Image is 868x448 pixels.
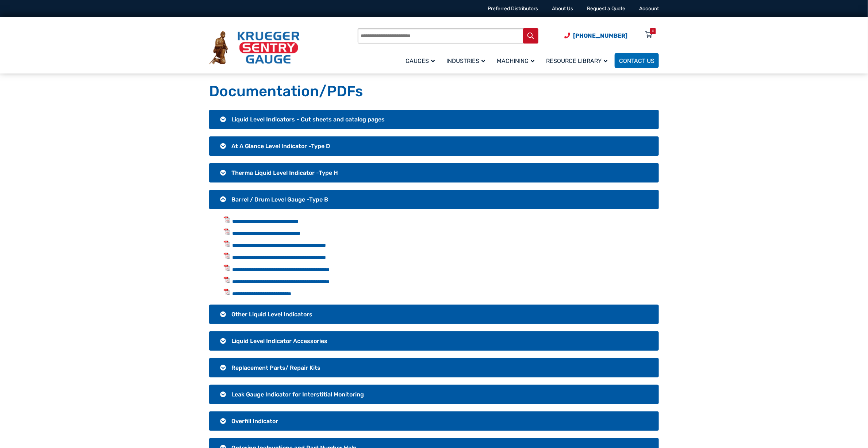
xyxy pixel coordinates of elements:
a: Resource Library [542,52,615,69]
span: Leak Gauge Indicator for Interstitial Monitoring [231,391,364,398]
a: Contact Us [615,53,659,68]
span: Industries [446,57,485,64]
img: Krueger Sentry Gauge [209,31,300,65]
a: Preferred Distributors [488,5,538,12]
a: About Us [552,5,573,12]
span: Therma Liquid Level Indicator -Type H [231,169,338,176]
div: 0 [652,28,654,34]
span: Barrel / Drum Level Gauge -Type B [231,196,328,203]
span: Replacement Parts/ Repair Kits [231,364,320,371]
h1: Documentation/PDFs [209,82,659,101]
span: Liquid Level Indicators - Cut sheets and catalog pages [231,116,385,123]
span: Other Liquid Level Indicators [231,311,312,318]
a: Account [639,5,659,12]
span: [PHONE_NUMBER] [573,32,627,39]
a: Machining [492,52,542,69]
span: Liquid Level Indicator Accessories [231,338,327,345]
span: Contact Us [619,57,654,64]
span: At A Glance Level Indicator -Type D [231,143,330,150]
span: Overfill Indicator [231,418,278,425]
span: Resource Library [546,57,607,64]
a: Phone Number (920) 434-8860 [564,31,627,40]
span: Machining [497,57,534,64]
a: Industries [442,52,492,69]
a: Gauges [401,52,442,69]
span: Gauges [406,57,435,64]
a: Request a Quote [587,5,625,12]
